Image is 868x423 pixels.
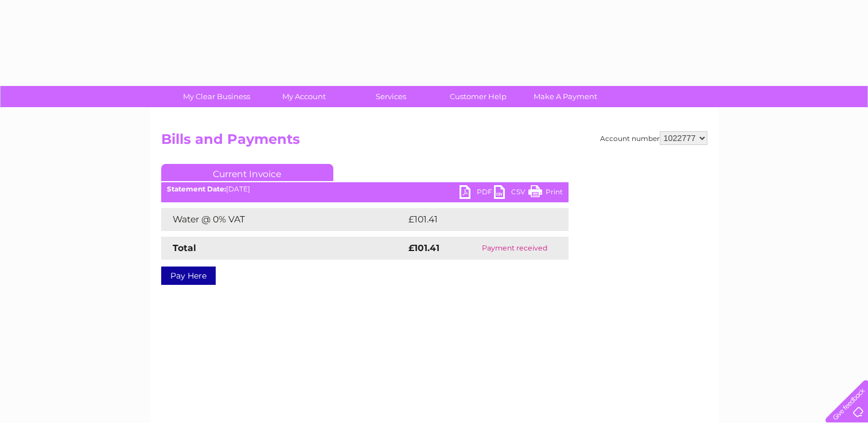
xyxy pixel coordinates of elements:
a: Make A Payment [518,86,613,107]
a: Customer Help [431,86,526,107]
h2: Bills and Payments [161,131,707,153]
strong: Total [173,242,196,253]
td: Payment received [461,237,568,260]
td: £101.41 [406,208,546,231]
strong: £101.41 [408,242,439,253]
a: PDF [460,185,494,202]
td: Water @ 0% VAT [161,208,406,231]
div: [DATE] [161,185,569,193]
a: Services [344,86,438,107]
a: My Account [256,86,351,107]
b: Statement Date: [167,185,226,193]
a: My Clear Business [169,86,264,107]
div: Account number [600,131,707,145]
a: CSV [494,185,528,202]
a: Pay Here [161,267,216,285]
a: Print [528,185,563,202]
a: Current Invoice [161,164,333,181]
